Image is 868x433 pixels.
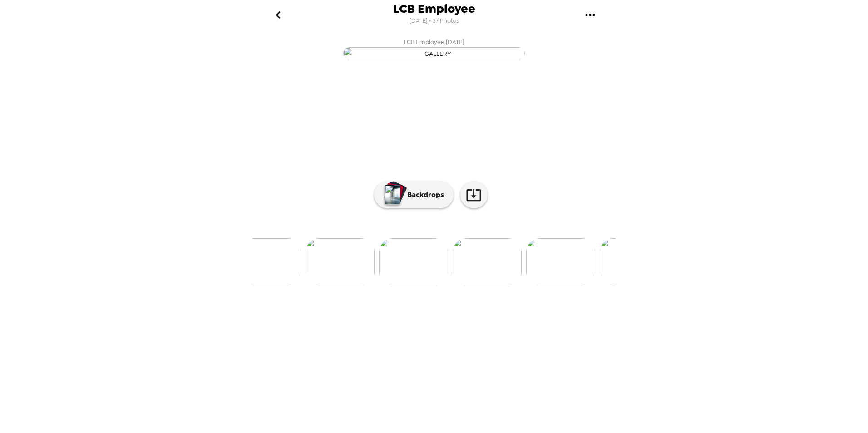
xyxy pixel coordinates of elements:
[306,238,375,285] img: gallery
[409,15,459,27] span: [DATE] • 37 Photos
[404,37,464,47] span: LCB Employee , [DATE]
[403,189,444,200] p: Backdrops
[343,47,525,60] img: gallery
[526,238,595,285] img: gallery
[232,238,301,285] img: gallery
[393,3,475,15] span: LCB Employee
[600,238,669,285] img: gallery
[374,181,454,208] button: Backdrops
[453,238,522,285] img: gallery
[379,238,448,285] img: gallery
[252,34,616,63] button: LCB Employee,[DATE]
